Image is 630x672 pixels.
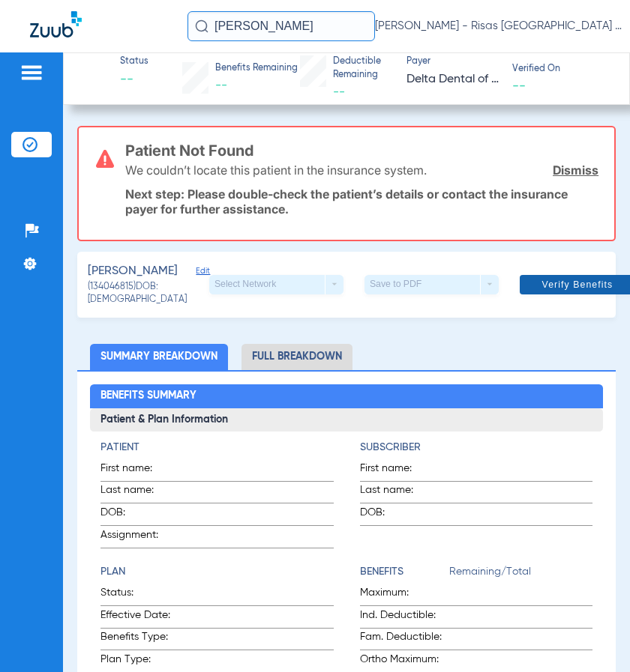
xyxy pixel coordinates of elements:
[406,70,499,89] span: Delta Dental of [US_STATE]
[360,629,449,650] span: Fam. Deductible:
[100,482,174,503] span: Last name:
[125,163,427,178] p: We couldn’t locate this patient in the insurance system.
[360,652,449,672] span: Ortho Maximum:
[100,629,211,650] span: Benefits Type:
[360,564,449,585] app-breakdown-title: Benefits
[120,70,148,89] span: --
[19,64,43,82] img: hamburger-icon
[100,461,174,481] span: First name:
[360,505,433,525] span: DOB:
[241,344,352,370] li: Full Breakdown
[90,384,602,408] h2: Benefits Summary
[512,63,605,76] span: Verified On
[100,440,333,455] h4: Patient
[120,55,148,69] span: Status
[215,62,298,76] span: Benefits Remaining
[100,585,211,605] span: Status:
[360,440,592,455] h4: Subscriber
[360,585,449,605] span: Maximum:
[360,461,433,481] span: First name:
[90,408,602,432] h3: Patient & Plan Information
[449,564,592,585] span: Remaining/Total
[125,143,598,158] h3: Patient Not Found
[360,564,449,580] h4: Benefits
[215,79,227,91] span: --
[88,262,178,281] span: [PERSON_NAME]
[30,11,82,37] img: Zuub Logo
[100,652,211,672] span: Plan Type:
[88,281,209,307] span: (134046815) DOB: [DEMOGRAPHIC_DATA]
[96,150,114,168] img: error-icon
[195,19,208,33] img: Search Icon
[100,608,211,628] span: Effective Date:
[100,527,174,548] span: Assignment:
[512,77,526,93] span: --
[406,55,499,69] span: Payer
[360,482,433,503] span: Last name:
[555,600,630,672] iframe: Chat Widget
[542,279,613,291] span: Verify Benefits
[196,266,209,280] span: Edit
[125,187,598,217] p: Next step: Please double-check the patient’s details or contact the insurance payer for further a...
[553,163,598,178] a: Dismiss
[187,11,375,41] input: Search for patients
[333,86,345,98] span: --
[100,505,174,525] span: DOB:
[100,564,333,580] h4: Plan
[90,344,228,370] li: Summary Breakdown
[360,608,449,628] span: Ind. Deductible:
[375,19,622,34] span: [PERSON_NAME] - Risas [GEOGRAPHIC_DATA] General
[333,55,393,82] span: Deductible Remaining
